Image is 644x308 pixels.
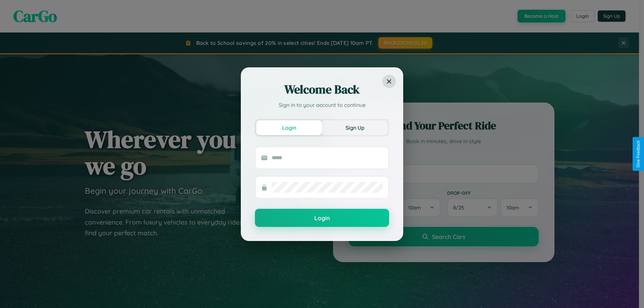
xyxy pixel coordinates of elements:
[256,120,322,135] button: Login
[255,101,389,109] p: Sign in to your account to continue
[322,120,388,135] button: Sign Up
[255,81,389,98] h2: Welcome Back
[255,209,389,227] button: Login
[636,140,641,168] div: Give Feedback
